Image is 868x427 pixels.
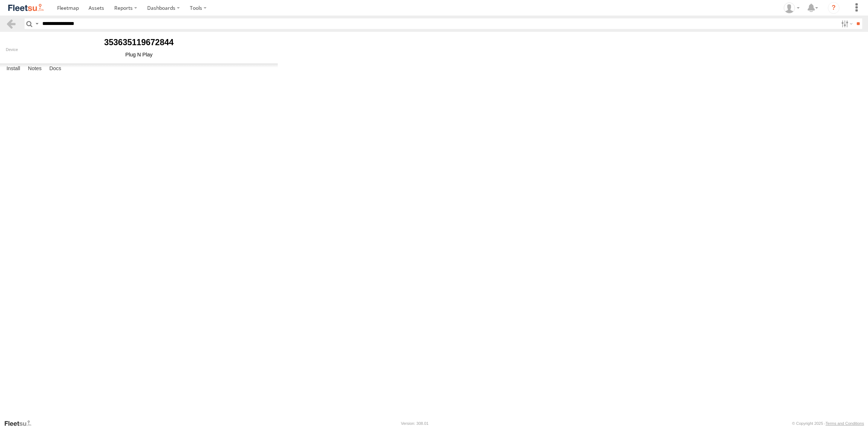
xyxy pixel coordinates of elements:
[401,421,429,426] div: Version: 308.01
[24,64,45,74] label: Notes
[4,420,37,427] a: Visit our Website
[792,421,864,426] div: © Copyright 2025 -
[3,64,24,74] label: Install
[104,38,174,47] b: 353635119672844
[781,3,802,13] div: Aasif Ayoob
[828,2,839,14] i: ?
[34,18,40,29] label: Search Query
[838,18,854,29] label: Search Filter Options
[6,52,272,57] div: Plug N Play
[826,421,864,426] a: Terms and Conditions
[46,64,65,74] label: Docs
[6,47,272,52] div: Device
[7,3,45,13] img: fleetsu-logo-horizontal.svg
[6,18,16,29] a: Back to previous Page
